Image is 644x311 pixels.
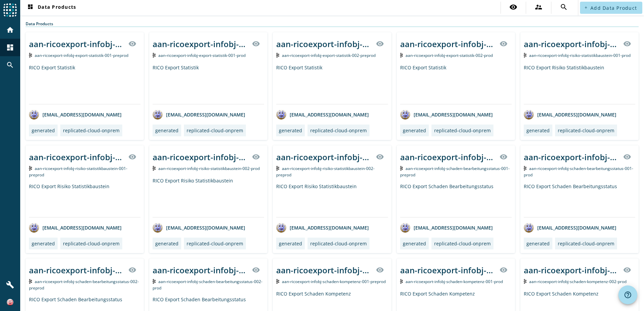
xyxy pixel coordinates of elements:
[500,266,508,274] mat-icon: visibility
[282,53,376,58] span: Kafka Topic: aan-ricoexport-infobj-export-statistik-002-preprod
[434,240,491,247] div: replicated-cloud-onprem
[524,279,527,284] img: Kafka Topic: aan-ricoexport-infobj-schaden-kompetenz-002-prod
[276,166,279,171] img: Kafka Topic: aan-ricoexport-infobj-risiko-statistikbaustein-002-preprod
[153,177,264,217] div: RICO Export Risiko Statistikbaustein
[153,151,248,163] div: aan-ricoexport-infobj-risiko-statistikbaustein-002-_stage_
[535,3,543,11] mat-icon: supervisor_account
[252,266,260,274] mat-icon: visibility
[524,265,619,276] div: aan-ricoexport-infobj-schaden-kompetenz-002-_stage_
[276,53,279,58] img: Kafka Topic: aan-ricoexport-infobj-export-statistik-002-preprod
[400,151,495,163] div: aan-ricoexport-infobj-schaden-bearbeitungsstatus-001-_stage_
[153,279,262,291] span: Kafka Topic: aan-ricoexport-infobj-schaden-bearbeitungsstatus-002-prod
[529,279,626,284] span: Kafka Topic: aan-ricoexport-infobj-schaden-kompetenz-002-prod
[187,127,243,134] div: replicated-cloud-onprem
[524,53,527,58] img: Kafka Topic: aan-ricoexport-infobj-risiko-statistikbaustein-001-prod
[623,153,631,161] mat-icon: visibility
[158,53,246,58] span: Kafka Topic: aan-ricoexport-infobj-export-statistik-001-prod
[29,53,32,58] img: Kafka Topic: aan-ricoexport-infobj-export-statistik-001-preprod
[276,151,372,163] div: aan-ricoexport-infobj-risiko-statistikbaustein-002-_stage_
[400,109,493,119] div: [EMAIL_ADDRESS][DOMAIN_NAME]
[279,240,302,247] div: generated
[624,291,632,299] mat-icon: help_outline
[6,281,14,289] mat-icon: build
[400,109,410,119] img: avatar
[29,38,124,49] div: aan-ricoexport-infobj-export-statistik-001-_stage_
[279,127,302,134] div: generated
[26,4,76,12] span: Data Products
[524,109,534,119] img: avatar
[310,240,367,247] div: replicated-cloud-onprem
[63,240,120,247] div: replicated-cloud-onprem
[155,240,179,247] div: generated
[529,53,631,58] span: Kafka Topic: aan-ricoexport-infobj-risiko-statistikbaustein-001-prod
[276,38,372,49] div: aan-ricoexport-infobj-export-statistik-002-_stage_
[580,2,642,14] button: Add Data Product
[403,127,426,134] div: generated
[128,266,136,274] mat-icon: visibility
[6,43,14,51] mat-icon: dashboard
[155,127,179,134] div: generated
[24,2,79,14] button: Data Products
[590,5,637,11] span: Add Data Product
[434,127,491,134] div: replicated-cloud-onprem
[153,64,264,104] div: RICO Export Statistik
[376,153,384,161] mat-icon: visibility
[128,40,136,48] mat-icon: visibility
[7,299,13,306] img: 83f4ce1d17f47f21ebfbce80c7408106
[400,166,403,171] img: Kafka Topic: aan-ricoexport-infobj-schaden-bearbeitungsstatus-001-preprod
[376,40,384,48] mat-icon: visibility
[29,279,32,284] img: Kafka Topic: aan-ricoexport-infobj-schaden-bearbeitungsstatus-002-preprod
[406,53,493,58] span: Kafka Topic: aan-ricoexport-infobj-export-statistik-002-prod
[32,240,55,247] div: generated
[524,222,534,233] img: avatar
[153,222,245,233] div: [EMAIL_ADDRESS][DOMAIN_NAME]
[153,53,156,58] img: Kafka Topic: aan-ricoexport-infobj-export-statistik-001-prod
[400,279,403,284] img: Kafka Topic: aan-ricoexport-infobj-schaden-kompetenz-001-prod
[153,265,248,276] div: aan-ricoexport-infobj-schaden-bearbeitungsstatus-002-_stage_
[376,266,384,274] mat-icon: visibility
[29,183,140,217] div: RICO Export Risiko Statistikbaustein
[276,183,388,217] div: RICO Export Risiko Statistikbaustein
[400,183,512,217] div: RICO Export Schaden Bearbeitungsstatus
[524,151,619,163] div: aan-ricoexport-infobj-schaden-bearbeitungsstatus-001-_stage_
[252,153,260,161] mat-icon: visibility
[558,240,614,247] div: replicated-cloud-onprem
[252,40,260,48] mat-icon: visibility
[29,151,124,163] div: aan-ricoexport-infobj-risiko-statistikbaustein-001-_stage_
[526,240,550,247] div: generated
[128,153,136,161] mat-icon: visibility
[282,279,386,284] span: Kafka Topic: aan-ricoexport-infobj-schaden-kompetenz-001-preprod
[623,266,631,274] mat-icon: visibility
[276,109,286,119] img: avatar
[29,222,122,233] div: [EMAIL_ADDRESS][DOMAIN_NAME]
[6,26,14,34] mat-icon: home
[29,109,122,119] div: [EMAIL_ADDRESS][DOMAIN_NAME]
[403,240,426,247] div: generated
[35,53,128,58] span: Kafka Topic: aan-ricoexport-infobj-export-statistik-001-preprod
[524,109,616,119] div: [EMAIL_ADDRESS][DOMAIN_NAME]
[524,166,527,171] img: Kafka Topic: aan-ricoexport-infobj-schaden-bearbeitungsstatus-001-prod
[406,279,503,284] span: Kafka Topic: aan-ricoexport-infobj-schaden-kompetenz-001-prod
[524,166,634,178] span: Kafka Topic: aan-ricoexport-infobj-schaden-bearbeitungsstatus-001-prod
[526,127,550,134] div: generated
[558,127,614,134] div: replicated-cloud-onprem
[400,265,495,276] div: aan-ricoexport-infobj-schaden-kompetenz-001-_stage_
[153,109,163,119] img: avatar
[29,64,140,104] div: RICO Export Statistik
[158,166,260,171] span: Kafka Topic: aan-ricoexport-infobj-risiko-statistikbaustein-002-prod
[276,64,388,104] div: RICO Export Statistik
[63,127,120,134] div: replicated-cloud-onprem
[153,222,163,233] img: avatar
[276,279,279,284] img: Kafka Topic: aan-ricoexport-infobj-schaden-kompetenz-001-preprod
[560,3,568,11] mat-icon: search
[6,61,14,69] mat-icon: search
[584,6,588,9] mat-icon: add
[32,127,55,134] div: generated
[153,38,248,49] div: aan-ricoexport-infobj-export-statistik-001-_stage_
[3,3,17,17] img: spoud-logo.svg
[276,166,375,178] span: Kafka Topic: aan-ricoexport-infobj-risiko-statistikbaustein-002-preprod
[400,64,512,104] div: RICO Export Statistik
[29,279,139,291] span: Kafka Topic: aan-ricoexport-infobj-schaden-bearbeitungsstatus-002-preprod
[276,109,369,119] div: [EMAIL_ADDRESS][DOMAIN_NAME]
[400,53,403,58] img: Kafka Topic: aan-ricoexport-infobj-export-statistik-002-prod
